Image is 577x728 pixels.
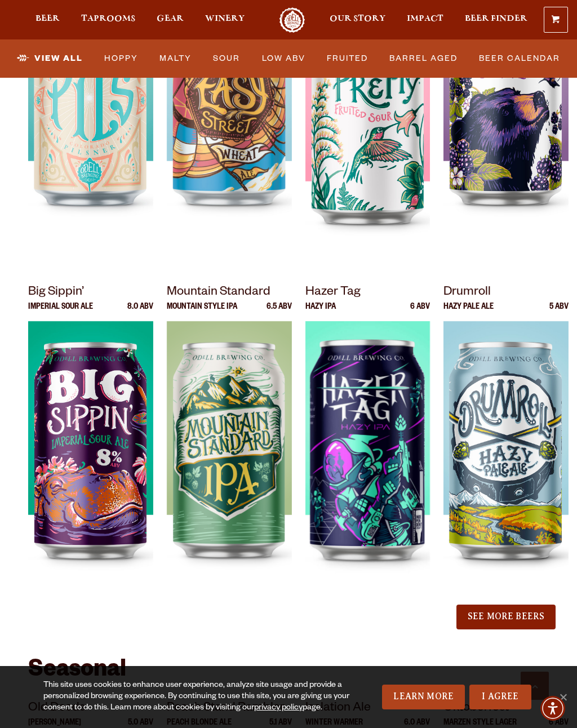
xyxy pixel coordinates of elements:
a: Hoppy [100,46,143,72]
p: 8.0 ABV [127,303,153,321]
span: Taprooms [81,14,135,23]
p: Big Sippin’ [28,283,153,303]
a: Impact [400,7,451,33]
a: Beer [28,7,67,33]
a: I Agree [469,685,531,709]
span: Our Story [330,14,385,23]
p: Mountain Standard [167,283,292,303]
img: Hazer Tag [305,321,430,603]
p: Hazy IPA [305,303,336,321]
a: Drumroll Hazy Pale Ale 5 ABV Drumroll Drumroll [443,283,569,603]
p: Hazy Pale Ale [443,303,494,321]
span: Gear [157,14,184,23]
a: Barrel Aged [385,46,462,72]
a: Fruited [322,46,372,72]
a: Taprooms [74,7,143,33]
div: Accessibility Menu [540,696,565,721]
p: Imperial Sour Ale [28,303,93,321]
a: Malty [155,46,196,72]
a: View All [12,46,87,72]
a: privacy policy [254,704,303,713]
h2: Seasonal [28,658,549,685]
span: Winery [205,14,245,23]
p: 6.5 ABV [267,303,292,321]
span: Impact [407,14,443,23]
button: See More Beers [456,605,556,629]
a: Learn More [382,685,465,709]
span: Beer [35,14,60,23]
p: Drumroll [443,283,569,303]
a: Mountain Standard Mountain Style IPA 6.5 ABV Mountain Standard Mountain Standard [167,283,292,603]
p: 6 ABV [410,303,430,321]
a: Odell Home [271,7,313,33]
a: Beer Calendar [474,46,565,72]
a: Hazer Tag Hazy IPA 6 ABV Hazer Tag Hazer Tag [305,283,430,603]
a: Low ABV [258,46,310,72]
p: 5 ABV [549,303,569,321]
img: Drumroll [443,321,569,603]
p: Mountain Style IPA [167,303,237,321]
span: Beer Finder [465,14,527,23]
a: Our Story [322,7,393,33]
a: Sour [208,46,245,72]
a: Winery [198,7,252,33]
p: Hazer Tag [305,283,430,303]
a: Big Sippin’ Imperial Sour Ale 8.0 ABV Big Sippin’ Big Sippin’ [28,283,153,603]
a: Beer Finder [458,7,535,33]
img: Mountain Standard [167,321,292,603]
a: Gear [149,7,191,33]
div: This site uses cookies to enhance user experience, analyze site usage and provide a personalized ... [43,680,356,714]
img: Big Sippin’ [28,321,153,603]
